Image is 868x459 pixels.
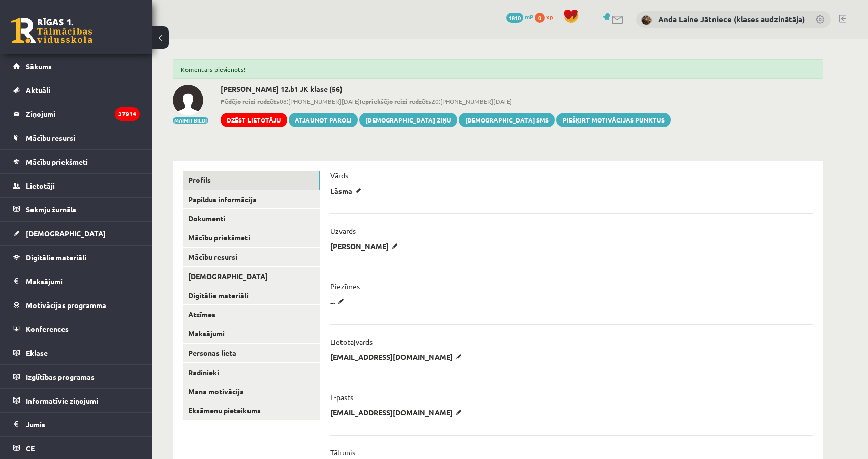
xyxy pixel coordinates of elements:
a: Sākums [13,54,140,78]
a: Sekmju žurnāls [13,198,140,221]
span: xp [546,13,553,21]
a: Profils [183,171,320,190]
b: Pēdējo reizi redzēts [221,97,280,105]
a: Radinieki [183,363,320,382]
p: Lāsma [330,186,365,195]
span: Mācību resursi [26,133,75,142]
a: Anda Laine Jātniece (klases audzinātāja) [658,14,805,24]
a: Eklase [13,341,140,364]
a: Konferences [13,317,140,341]
span: Mācību priekšmeti [26,157,88,166]
p: E-pasts [330,392,353,402]
span: Jumis [26,420,45,429]
a: Mācību resursi [183,248,320,266]
span: 08:[PHONE_NUMBER][DATE] 20:[PHONE_NUMBER][DATE] [221,97,671,106]
span: Lietotāji [26,181,55,190]
span: Informatīvie ziņojumi [26,396,98,405]
a: Ziņojumi37914 [13,102,140,126]
p: Uzvārds [330,226,356,235]
a: Lietotāji [13,174,140,197]
a: Atzīmes [183,305,320,324]
span: Sekmju žurnāls [26,205,76,214]
b: Iepriekšējo reizi redzēts [360,97,431,105]
p: [EMAIL_ADDRESS][DOMAIN_NAME] [330,352,466,361]
span: CE [26,444,35,453]
a: Piešķirt motivācijas punktus [556,113,671,127]
a: Atjaunot paroli [289,113,358,127]
button: Mainīt bildi [173,117,208,124]
h2: [PERSON_NAME] 12.b1 JK klase (56) [221,85,671,94]
a: [DEMOGRAPHIC_DATA] [183,267,320,286]
span: Izglītības programas [26,372,95,381]
a: Dzēst lietotāju [221,113,287,127]
a: Izglītības programas [13,365,140,388]
a: Papildus informācija [183,190,320,209]
p: Lietotājvārds [330,337,373,346]
a: Eksāmenu pieteikums [183,401,320,420]
a: Rīgas 1. Tālmācības vidusskola [11,18,92,43]
a: [DEMOGRAPHIC_DATA] SMS [459,113,555,127]
span: Aktuāli [26,85,50,95]
a: Jumis [13,413,140,436]
span: mP [525,13,533,21]
a: Mana motivācija [183,382,320,401]
span: 1810 [506,13,523,23]
a: 1810 mP [506,13,533,21]
span: Eklase [26,348,48,357]
a: Dokumenti [183,209,320,228]
i: 37914 [115,107,140,121]
img: Lāsma Dīriņa [173,85,203,115]
a: [DEMOGRAPHIC_DATA] ziņu [359,113,457,127]
a: Motivācijas programma [13,293,140,317]
a: Informatīvie ziņojumi [13,389,140,412]
a: Digitālie materiāli [183,286,320,305]
a: [DEMOGRAPHIC_DATA] [13,222,140,245]
a: Aktuāli [13,78,140,102]
span: Digitālie materiāli [26,253,86,262]
span: Motivācijas programma [26,300,106,310]
span: Konferences [26,324,69,333]
a: Mācību priekšmeti [13,150,140,173]
p: [PERSON_NAME] [330,241,401,251]
span: [DEMOGRAPHIC_DATA] [26,229,106,238]
a: 0 xp [535,13,558,21]
p: Piezīmes [330,282,360,291]
p: Vārds [330,171,348,180]
legend: Ziņojumi [26,102,140,126]
legend: Maksājumi [26,269,140,293]
span: 0 [535,13,545,23]
a: Maksājumi [183,324,320,343]
p: [EMAIL_ADDRESS][DOMAIN_NAME] [330,408,466,417]
a: Maksājumi [13,269,140,293]
a: Personas lieta [183,344,320,362]
a: Mācību resursi [13,126,140,149]
p: Tālrunis [330,448,355,457]
span: Sākums [26,62,52,71]
a: Mācību priekšmeti [183,228,320,247]
div: Komentārs pievienots! [173,59,823,79]
img: Anda Laine Jātniece (klases audzinātāja) [641,15,652,25]
p: ... [330,297,348,306]
a: Digitālie materiāli [13,246,140,269]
